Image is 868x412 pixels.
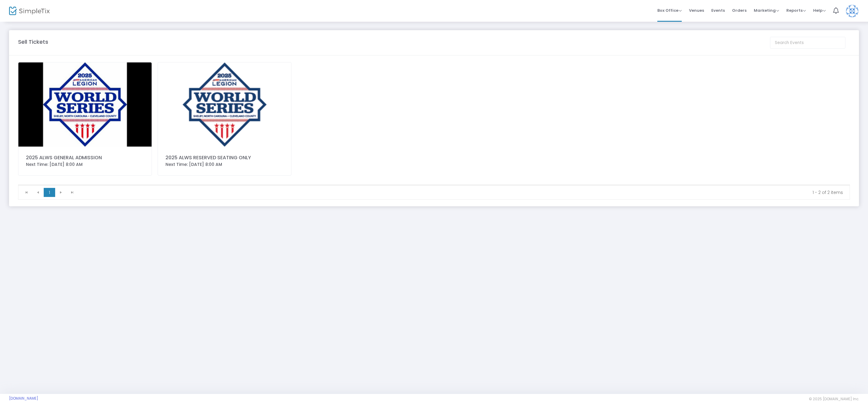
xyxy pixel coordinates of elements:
[82,189,843,195] kendo-pager-info: 1 - 2 of 2 items
[26,154,144,161] div: 2025 ALWS GENERAL ADMISSION
[9,396,38,401] a: [DOMAIN_NAME]
[657,8,682,13] span: Box Office
[44,188,55,197] span: Page 1
[26,161,144,168] div: Next Time: [DATE] 8:00 AM
[786,8,806,13] span: Reports
[809,397,859,401] span: © 2025 [DOMAIN_NAME] Inc.
[711,3,725,18] span: Events
[158,62,291,147] img: vertAsset3.png
[813,8,826,13] span: Help
[732,3,747,18] span: Orders
[754,8,779,13] span: Marketing
[18,38,48,46] m-panel-title: Sell Tickets
[18,62,152,147] img: al-ws-2025-primary-CMYKSMALL.jpg
[165,161,284,168] div: Next Time: [DATE] 8:00 AM
[689,3,704,18] span: Venues
[770,37,845,49] input: Search Events
[165,154,284,161] div: 2025 ALWS RESERVED SEATING ONLY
